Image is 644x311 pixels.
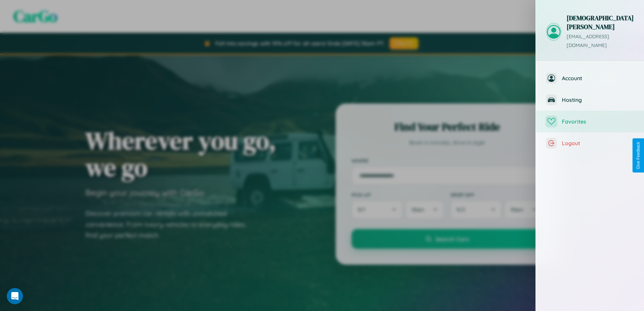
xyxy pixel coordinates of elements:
div: Give Feedback [636,142,641,169]
div: Open Intercom Messenger [7,288,23,304]
p: [EMAIL_ADDRESS][DOMAIN_NAME] [567,32,634,50]
span: Logout [562,140,634,147]
button: Hosting [536,89,644,111]
button: Favorites [536,111,644,132]
span: Favorites [562,118,634,125]
button: Account [536,67,644,89]
button: Logout [536,132,644,154]
span: Hosting [562,96,634,103]
span: Account [562,75,634,82]
h3: [DEMOGRAPHIC_DATA] [PERSON_NAME] [567,14,634,31]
